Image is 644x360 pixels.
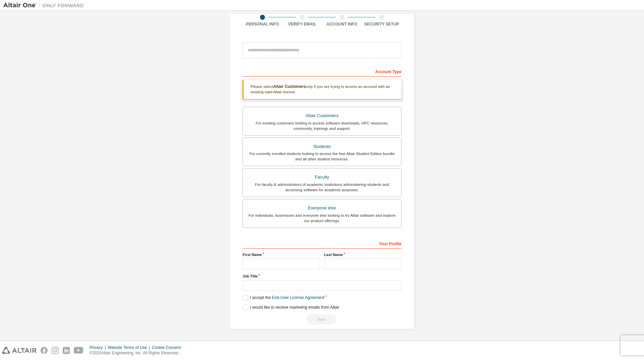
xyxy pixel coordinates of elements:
[90,345,108,350] div: Privacy
[152,345,184,350] div: Cookie Consent
[243,21,282,27] div: Personal Info
[108,345,152,350] div: Website Terms of Use
[243,305,339,310] label: I would like to receive marketing emails from Altair
[247,203,397,213] div: Everyone else
[243,80,401,99] div: Please select only if you are trying to access an account with an existing valid Altair license.
[247,182,397,193] div: For faculty & administrators of academic institutions administering students and accessing softwa...
[243,238,401,249] div: Your Profile
[322,21,362,27] div: Account Info
[247,111,397,120] div: Altair Customers
[324,252,401,257] label: Last Name
[63,347,70,354] img: linkedin.svg
[3,2,87,9] img: Altair One
[41,347,48,354] img: facebook.svg
[273,84,306,89] b: Altair Customers
[247,172,397,182] div: Faculty
[243,314,401,324] div: Read and acccept EULA to continue
[2,347,37,354] img: altair_logo.svg
[247,120,397,131] div: For existing customers looking to access software downloads, HPC resources, community, trainings ...
[247,213,397,223] div: For individuals, businesses and everyone else looking to try Altair software and explore our prod...
[247,142,397,151] div: Students
[243,66,401,76] div: Account Type
[282,21,322,27] div: Verify Email
[74,347,84,354] img: youtube.svg
[243,295,324,301] label: I accept the
[243,273,401,279] label: Job Title
[272,295,325,300] a: End-User License Agreement
[90,350,185,356] p: © 2025 Altair Engineering, Inc. All Rights Reserved.
[247,151,397,162] div: For currently enrolled students looking to access the free Altair Student Edition bundle and all ...
[243,252,320,257] label: First Name
[52,347,59,354] img: instagram.svg
[362,21,402,27] div: Security Setup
